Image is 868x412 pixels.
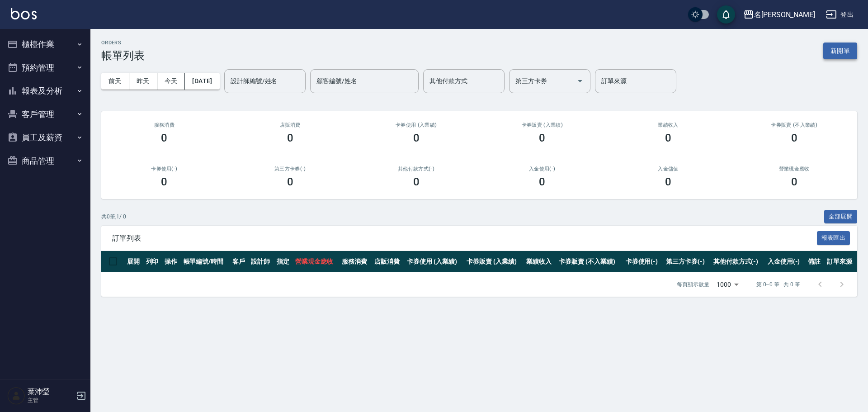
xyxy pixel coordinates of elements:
p: 每頁顯示數量 [677,280,709,289]
h2: 第三方卡券(-) [238,166,343,172]
img: Person [7,387,25,405]
th: 卡券販賣 (入業績) [464,251,524,272]
button: 前天 [101,73,129,90]
h3: 0 [539,132,545,144]
h3: 0 [161,175,167,188]
button: 商品管理 [4,149,87,173]
div: 1000 [713,272,742,297]
th: 業績收入 [524,251,557,272]
p: 第 0–0 筆 共 0 筆 [756,280,800,289]
h3: 帳單列表 [101,49,145,62]
h2: 卡券販賣 (入業績) [490,122,594,128]
p: 共 0 筆, 1 / 0 [101,213,126,221]
button: save [717,5,735,24]
h2: 其他付款方式(-) [364,166,468,172]
a: 報表匯出 [817,233,850,242]
button: [DATE] [185,73,219,90]
h3: 0 [791,175,797,188]
p: 主管 [28,396,74,404]
button: 名[PERSON_NAME] [740,5,819,24]
th: 其他付款方式(-) [711,251,765,272]
th: 指定 [274,251,293,272]
h2: 入金儲值 [616,166,721,172]
button: 櫃檯作業 [4,33,87,56]
th: 展開 [125,251,144,272]
h3: 0 [539,175,545,188]
h3: 0 [161,132,167,144]
th: 卡券使用 (入業績) [405,251,464,272]
h3: 0 [287,175,293,188]
h5: 葉沛瑩 [28,387,74,396]
button: 報表及分析 [4,79,87,103]
h3: 0 [665,132,671,144]
h2: 店販消費 [238,122,343,128]
th: 帳單編號/時間 [181,251,230,272]
h2: ORDERS [101,40,145,46]
a: 新開單 [823,46,857,55]
th: 設計師 [249,251,274,272]
h2: 卡券使用 (入業績) [364,122,468,128]
button: Open [573,74,587,88]
th: 訂單來源 [825,251,857,272]
th: 第三方卡券(-) [664,251,711,272]
button: 全部展開 [824,210,858,224]
button: 今天 [157,73,185,90]
div: 名[PERSON_NAME] [754,9,815,20]
th: 客戶 [230,251,249,272]
th: 店販消費 [372,251,405,272]
h3: 0 [287,132,293,144]
th: 服務消費 [340,251,372,272]
h2: 卡券販賣 (不入業績) [742,122,846,128]
button: 登出 [822,6,857,23]
h3: 0 [413,132,420,144]
button: 預約管理 [4,56,87,80]
h2: 入金使用(-) [490,166,594,172]
h2: 業績收入 [616,122,721,128]
th: 列印 [144,251,163,272]
th: 卡券使用(-) [623,251,664,272]
th: 營業現金應收 [293,251,340,272]
span: 訂單列表 [112,234,817,243]
button: 報表匯出 [817,231,850,245]
th: 卡券販賣 (不入業績) [557,251,623,272]
th: 操作 [162,251,181,272]
th: 入金使用(-) [765,251,806,272]
h3: 0 [791,132,797,144]
th: 備註 [806,251,825,272]
button: 員工及薪資 [4,126,87,149]
h2: 營業現金應收 [742,166,846,172]
h2: 卡券使用(-) [112,166,217,172]
button: 客戶管理 [4,103,87,126]
h3: 0 [665,175,671,188]
h3: 0 [413,175,420,188]
button: 昨天 [129,73,157,90]
img: Logo [11,8,37,19]
h3: 服務消費 [112,122,217,128]
button: 新開單 [823,43,857,59]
